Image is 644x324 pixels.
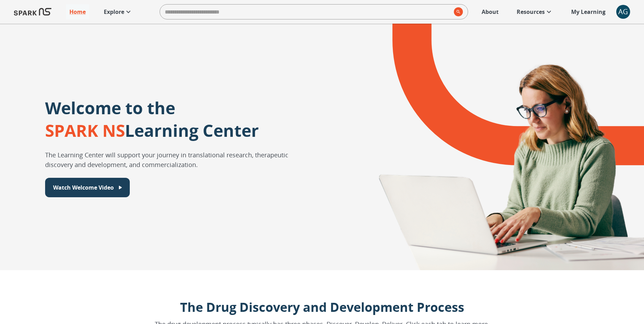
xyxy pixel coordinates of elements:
[45,150,314,169] p: The Learning Center will support your journey in translational research, therapeutic discovery an...
[345,24,644,270] div: A montage of drug development icons and a SPARK NS logo design element
[517,8,545,16] p: Resources
[100,4,136,19] a: Explore
[571,8,605,16] p: My Learning
[45,178,130,197] button: Watch Welcome Video
[478,4,502,19] a: About
[45,119,125,142] span: SPARK NS
[513,4,557,19] a: Resources
[69,8,86,16] p: Home
[451,5,463,19] button: search
[482,8,499,16] p: About
[616,5,630,19] div: AG
[155,298,490,317] p: The Drug Discovery and Development Process
[568,4,609,19] a: My Learning
[45,97,259,142] p: Welcome to the Learning Center
[14,3,51,20] img: Logo of SPARK at Stanford
[104,8,124,16] p: Explore
[53,183,114,192] p: Watch Welcome Video
[616,5,630,19] button: account of current user
[66,4,89,19] a: Home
